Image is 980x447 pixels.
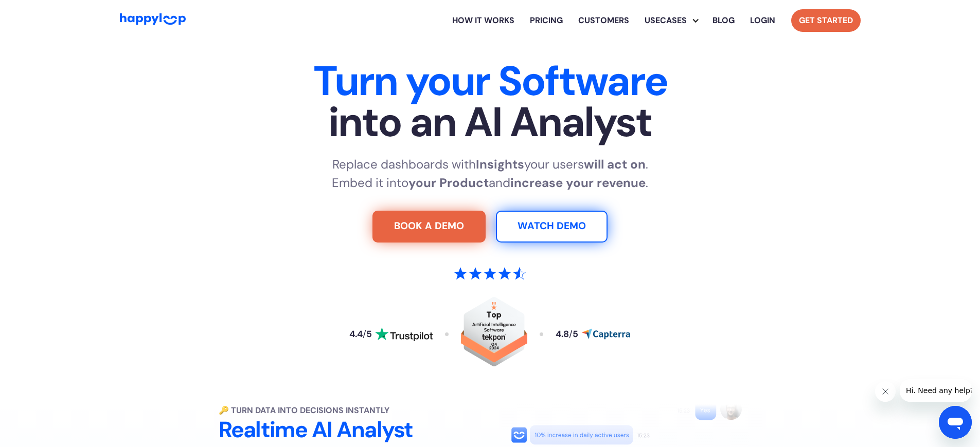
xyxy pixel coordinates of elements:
[556,330,578,339] div: 4.8 5
[637,14,694,27] div: Usecases
[791,9,861,32] a: Get started with HappyLoop
[900,379,972,402] iframe: Message from company
[349,330,372,339] div: 4.4 5
[705,4,742,37] a: Visit the HappyLoop blog for insights
[637,4,705,37] div: Explore HappyLoop use cases
[939,406,972,439] iframe: Button to launch messaging window
[522,4,571,37] a: View HappyLoop pricing plans
[496,211,608,243] a: Watch Demo
[332,155,648,192] p: Replace dashboards with your users . Embed it into and .
[584,156,646,172] strong: will act on
[510,175,646,191] strong: increase your revenue
[169,102,811,143] span: into an AI Analyst
[120,13,186,25] img: HappyLoop Logo
[444,4,522,37] a: Learn how HappyLoop works
[408,175,489,191] strong: your Product
[569,328,573,340] span: /
[461,297,528,371] a: Read reviews about HappyLoop on Tekpon
[556,328,631,340] a: Read reviews about HappyLoop on Capterra
[476,156,524,172] strong: Insights
[875,381,896,402] iframe: Close message
[742,4,783,37] a: Log in to your HappyLoop account
[645,4,705,37] div: Usecases
[363,328,366,340] span: /
[571,4,637,37] a: Learn how HappyLoop works
[120,13,186,28] a: Go to Home Page
[219,405,389,416] strong: 🔑 Turn Data into Decisions Instantly
[6,7,74,15] span: Hi. Need any help?
[372,211,486,243] a: Try For Free
[349,327,433,342] a: Read reviews about HappyLoop on Trustpilot
[169,61,811,143] h1: Turn your Software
